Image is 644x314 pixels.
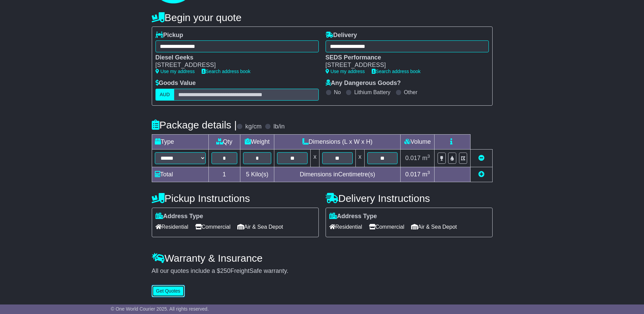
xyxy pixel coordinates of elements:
h4: Pickup Instructions [152,193,319,204]
label: No [334,89,341,95]
a: Use my address [326,69,365,74]
a: Use my address [155,69,195,74]
span: Air & Sea Depot [237,222,283,232]
td: Type [152,134,208,149]
a: Search address book [372,69,421,74]
span: Commercial [369,222,404,232]
label: Goods Value [155,80,196,87]
label: Other [404,89,418,95]
label: Any Dangerous Goods? [326,80,401,87]
label: Address Type [155,213,203,220]
a: Add new item [478,171,484,178]
button: Get Quotes [152,285,185,297]
label: kg/cm [245,123,261,130]
div: All our quotes include a $ FreightSafe warranty. [152,267,493,275]
label: AUD [155,89,174,101]
td: x [355,149,364,167]
div: [STREET_ADDRESS] [326,62,482,69]
div: SEDS Performance [326,54,482,62]
span: Residential [155,222,188,232]
label: Lithium Battery [354,89,390,95]
td: Dimensions in Centimetre(s) [274,167,401,182]
span: m [422,155,430,161]
label: Pickup [155,32,183,39]
span: 250 [220,267,231,274]
td: Total [152,167,208,182]
span: © One World Courier 2025. All rights reserved. [111,306,209,312]
td: Weight [240,134,274,149]
a: Search address book [202,69,251,74]
td: 1 [208,167,240,182]
div: [STREET_ADDRESS] [155,62,312,69]
sup: 3 [427,170,430,175]
span: 0.017 [405,171,421,178]
h4: Begin your quote [152,12,493,23]
span: 0.017 [405,155,421,161]
td: Kilo(s) [240,167,274,182]
td: Dimensions (L x W x H) [274,134,401,149]
label: Address Type [329,213,377,220]
label: Delivery [326,32,357,39]
td: Volume [401,134,435,149]
span: Air & Sea Depot [411,222,457,232]
div: Diesel Geeks [155,54,312,62]
td: Qty [208,134,240,149]
a: Remove this item [478,155,484,161]
h4: Delivery Instructions [326,193,493,204]
span: Commercial [195,222,231,232]
h4: Package details | [152,119,237,130]
sup: 3 [427,154,430,159]
label: lb/in [273,123,284,130]
span: 5 [246,171,249,178]
span: Residential [329,222,362,232]
td: x [311,149,319,167]
h4: Warranty & Insurance [152,252,493,264]
span: m [422,171,430,178]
